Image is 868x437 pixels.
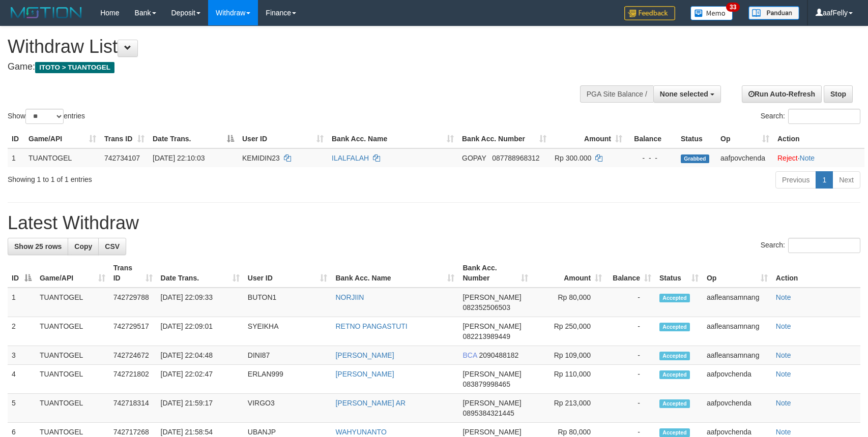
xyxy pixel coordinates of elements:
[832,171,860,189] a: Next
[462,370,521,378] span: [PERSON_NAME]
[606,288,655,317] td: -
[788,238,860,253] input: Search:
[36,365,109,394] td: TUANTOGEL
[68,238,99,255] a: Copy
[462,428,521,436] span: [PERSON_NAME]
[8,238,68,255] a: Show 25 rows
[36,288,109,317] td: TUANTOGEL
[703,346,772,365] td: aafleansamnang
[532,394,606,423] td: Rp 213,000
[8,170,354,184] div: Showing 1 to 1 of 1 entries
[157,365,244,394] td: [DATE] 22:02:47
[244,346,332,365] td: DINI87
[244,288,332,317] td: BUTON1
[109,259,157,288] th: Trans ID: activate to sort column ascending
[606,346,655,365] td: -
[776,399,791,407] a: Note
[24,148,100,167] td: TUANTOGEL
[335,428,386,436] a: WAHYUNANTO
[824,85,853,103] a: Stop
[8,148,24,167] td: 1
[532,365,606,394] td: Rp 110,000
[105,242,120,251] span: CSV
[8,259,36,288] th: ID: activate to sort column descending
[681,154,709,163] span: Grabbed
[8,130,24,148] th: ID
[8,213,860,233] h1: Latest Withdraw
[716,130,773,148] th: Op: activate to sort column ascending
[659,428,690,437] span: Accepted
[703,259,772,288] th: Op: activate to sort column ascending
[335,322,407,330] a: RETNO PANGASTUTI
[8,394,36,423] td: 5
[777,154,798,162] a: Reject
[606,259,655,288] th: Balance: activate to sort column ascending
[716,148,773,167] td: aafpovchenda
[335,370,394,378] a: [PERSON_NAME]
[25,109,64,124] select: Showentries
[8,288,36,317] td: 1
[606,394,655,423] td: -
[98,238,126,255] a: CSV
[761,238,860,253] label: Search:
[659,352,690,360] span: Accepted
[703,317,772,346] td: aafleansamnang
[238,130,328,148] th: User ID: activate to sort column ascending
[462,399,521,407] span: [PERSON_NAME]
[726,3,740,12] span: 33
[660,90,708,98] span: None selected
[462,303,510,311] span: Copy 082352506503 to clipboard
[109,317,157,346] td: 742729517
[653,85,721,103] button: None selected
[335,351,394,359] a: [PERSON_NAME]
[157,346,244,365] td: [DATE] 22:04:48
[8,5,85,20] img: MOTION_logo.png
[100,130,149,148] th: Trans ID: activate to sort column ascending
[532,288,606,317] td: Rp 80,000
[24,130,100,148] th: Game/API: activate to sort column ascending
[74,242,92,251] span: Copy
[244,317,332,346] td: SYEIKHA
[332,154,369,162] a: ILALFALAH
[690,6,733,20] img: Button%20Memo.svg
[36,394,109,423] td: TUANTOGEL
[104,154,140,162] span: 742734107
[109,365,157,394] td: 742721802
[8,365,36,394] td: 4
[761,109,860,124] label: Search:
[462,154,486,162] span: GOPAY
[776,428,791,436] a: Note
[109,346,157,365] td: 742724672
[624,6,675,20] img: Feedback.jpg
[773,148,864,167] td: ·
[244,365,332,394] td: ERLAN999
[703,365,772,394] td: aafpovchenda
[772,259,860,288] th: Action
[458,130,551,148] th: Bank Acc. Number: activate to sort column ascending
[532,259,606,288] th: Amount: activate to sort column ascending
[655,259,703,288] th: Status: activate to sort column ascending
[703,394,772,423] td: aafpovchenda
[8,109,85,124] label: Show entries
[157,394,244,423] td: [DATE] 21:59:17
[742,85,822,103] a: Run Auto-Refresh
[776,351,791,359] a: Note
[776,293,791,301] a: Note
[630,153,673,163] div: - - -
[36,346,109,365] td: TUANTOGEL
[703,288,772,317] td: aafleansamnang
[153,154,205,162] span: [DATE] 22:10:03
[244,394,332,423] td: VIRGO3
[659,370,690,379] span: Accepted
[244,259,332,288] th: User ID: activate to sort column ascending
[462,409,514,417] span: Copy 0895384321445 to clipboard
[149,130,238,148] th: Date Trans.: activate to sort column descending
[242,154,280,162] span: KEMIDIN23
[816,171,833,189] a: 1
[551,130,626,148] th: Amount: activate to sort column ascending
[36,317,109,346] td: TUANTOGEL
[335,399,406,407] a: [PERSON_NAME] AR
[8,346,36,365] td: 3
[462,322,521,330] span: [PERSON_NAME]
[659,294,690,302] span: Accepted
